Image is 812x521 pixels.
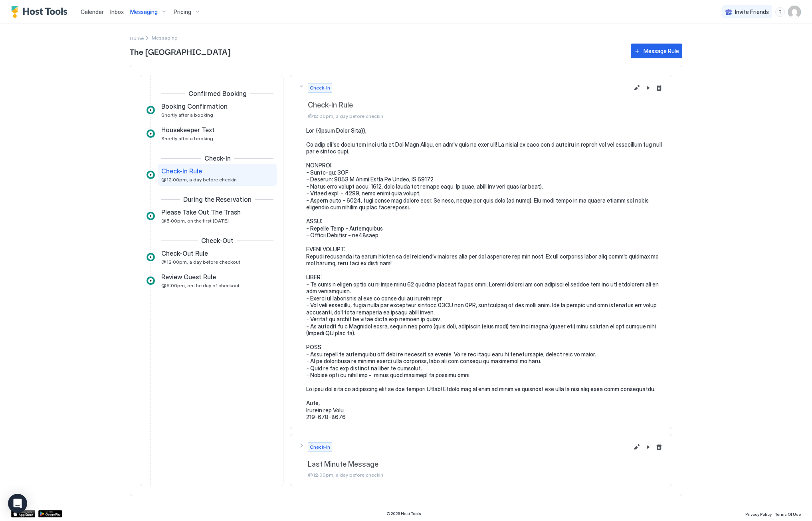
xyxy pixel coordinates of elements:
[161,126,215,134] span: Housekeeper Text
[130,34,144,42] a: Home
[644,47,679,55] div: Message Rule
[11,6,71,18] a: Host Tools Logo
[775,7,785,17] div: menu
[788,6,801,18] div: User profile
[308,113,629,119] span: @12:00pm, a day before checkin
[643,442,653,452] button: Pause Message Rule
[735,8,769,16] span: Invite Friends
[161,249,208,257] span: Check-Out Rule
[161,102,228,110] span: Booking Confirmation
[654,83,664,93] button: Delete message rule
[745,512,772,517] span: Privacy Policy
[8,494,27,513] div: Open Intercom Messenger
[161,218,229,224] span: @5:00pm, on the first [DATE]
[161,208,241,216] span: Please Take Out The Trash
[310,443,330,451] span: Check-In
[110,8,124,15] span: Inbox
[81,8,104,15] span: Calendar
[188,89,247,97] span: Confirmed Booking
[152,35,178,41] span: Breadcrumb
[81,8,104,16] a: Calendar
[775,509,801,518] a: Terms Of Use
[631,44,682,58] button: Message Rule
[308,472,629,478] span: @12:00pm, a day before checkin
[183,195,252,203] span: During the Reservation
[654,442,664,452] button: Delete message rule
[161,167,202,175] span: Check-In Rule
[130,35,144,41] span: Home
[306,127,664,421] pre: Lor {{Ipsum Dolor Sita}}, Co adip eli'se doeiu tem inci utla et Dol Magn Aliqu, en adm'v quis no ...
[161,282,240,288] span: @5:00pm, on the day of checkout
[204,154,231,162] span: Check-In
[308,460,629,469] span: Last Minute Message
[643,83,653,93] button: Pause Message Rule
[161,135,213,141] span: Shortly after a booking
[386,511,421,516] span: © 2025 Host Tools
[130,45,623,57] span: The [GEOGRAPHIC_DATA]
[161,273,216,281] span: Review Guest Rule
[310,84,330,91] span: Check-In
[161,112,213,118] span: Shortly after a booking
[161,259,240,265] span: @12:00pm, a day before checkout
[11,510,35,517] a: App Store
[632,442,642,452] button: Edit message rule
[130,8,158,16] span: Messaging
[161,177,237,183] span: @12:00pm, a day before checkin
[290,75,672,127] button: Check-InCheck-In Rule@12:00pm, a day before checkinEdit message rulePause Message RuleDelete mess...
[38,510,62,517] a: Google Play Store
[632,83,642,93] button: Edit message rule
[201,237,234,245] span: Check-Out
[775,512,801,517] span: Terms Of Use
[174,8,191,16] span: Pricing
[745,509,772,518] a: Privacy Policy
[110,8,124,16] a: Inbox
[308,101,629,110] span: Check-In Rule
[290,434,672,486] button: Check-InLast Minute Message@12:00pm, a day before checkinEdit message rulePause Message RuleDelet...
[130,34,144,42] div: Breadcrumb
[290,127,672,429] section: Check-InCheck-In Rule@12:00pm, a day before checkinEdit message rulePause Message RuleDelete mess...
